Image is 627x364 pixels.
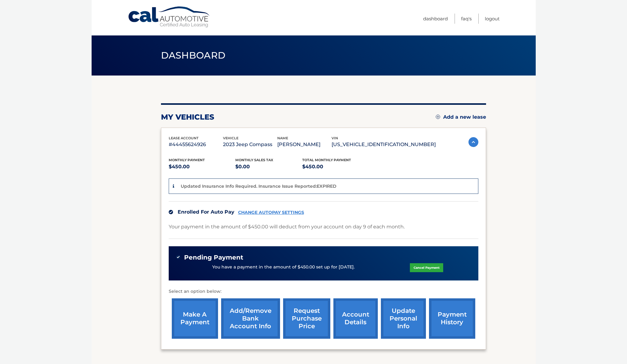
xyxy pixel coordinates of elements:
a: account details [333,298,378,339]
a: Cancel Payment [410,263,443,272]
p: $0.00 [235,162,302,171]
a: Add a new lease [436,114,486,120]
span: Total Monthly Payment [302,158,351,162]
a: Cal Automotive [128,6,211,28]
a: Dashboard [423,14,448,24]
p: $450.00 [169,162,236,171]
p: [US_VEHICLE_IDENTIFICATION_NUMBER] [332,140,436,149]
a: make a payment [172,298,218,339]
img: check-green.svg [176,255,180,259]
h2: my vehicles [161,112,214,122]
img: check.svg [169,210,173,214]
p: Updated Insurance Info Required. Insurance Issue Reported:EXPIRED [181,183,336,189]
a: Add/Remove bank account info [221,298,280,339]
span: vin [332,136,338,140]
span: Dashboard [161,50,226,61]
a: CHANGE AUTOPAY SETTINGS [238,210,304,215]
p: #44455624926 [169,140,223,149]
span: Enrolled For Auto Pay [178,209,234,215]
p: 2023 Jeep Compass [223,140,277,149]
p: Your payment in the amount of $450.00 will deduct from your account on day 9 of each month. [169,223,405,231]
img: accordion-active.svg [468,137,478,147]
a: update personal info [381,298,426,339]
a: Logout [485,14,500,24]
span: vehicle [223,136,238,140]
p: Select an option below: [169,288,478,295]
span: Monthly sales Tax [235,158,273,162]
a: FAQ's [461,14,472,24]
p: [PERSON_NAME] [277,140,332,149]
span: lease account [169,136,199,140]
a: request purchase price [283,298,330,339]
p: $450.00 [302,162,369,171]
span: Monthly Payment [169,158,205,162]
img: add.svg [436,115,440,119]
a: payment history [429,298,475,339]
p: You have a payment in the amount of $450.00 set up for [DATE]. [212,264,355,271]
span: name [277,136,288,140]
span: Pending Payment [184,254,243,261]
